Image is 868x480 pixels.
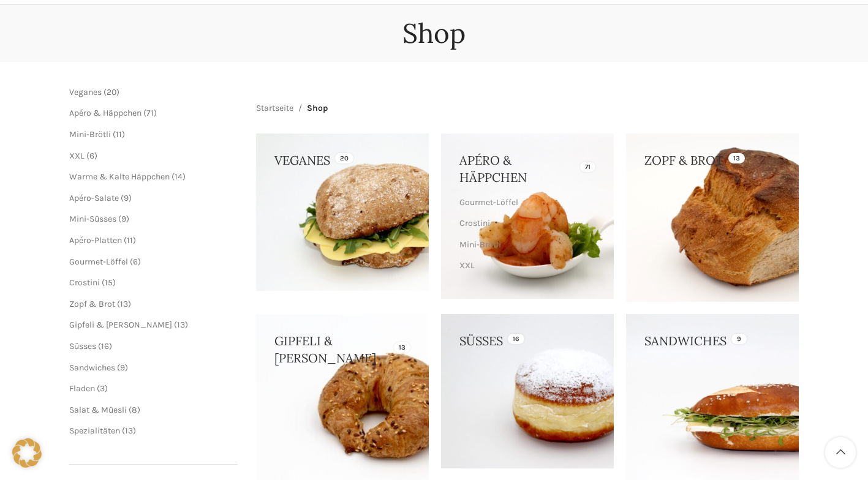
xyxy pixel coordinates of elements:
[69,362,115,373] a: Sandwiches
[69,87,102,97] a: Veganes
[69,151,85,161] a: XXL
[105,277,113,288] span: 15
[459,192,592,213] a: Gourmet-Löffel
[69,405,127,415] a: Salat & Müesli
[177,320,185,330] span: 13
[69,341,96,351] a: Süsses
[107,87,116,97] span: 20
[120,299,128,309] span: 13
[100,383,105,394] span: 3
[256,102,328,115] nav: Breadcrumb
[127,235,133,246] span: 11
[132,405,137,415] span: 8
[69,257,128,267] a: Gourmet-Löffel
[69,426,120,436] a: Spezialitäten
[459,276,592,297] a: Warme & Kalte Häppchen
[69,171,170,182] a: Warme & Kalte Häppchen
[69,277,100,288] a: Crostini
[69,299,115,309] a: Zopf & Brot
[116,129,122,140] span: 11
[89,151,94,161] span: 6
[69,235,122,246] a: Apéro-Platten
[124,193,129,203] span: 9
[459,255,592,276] a: XXL
[459,213,592,234] a: Crostini
[125,426,133,436] span: 13
[69,383,95,394] a: Fladen
[256,102,293,115] a: Startseite
[69,214,116,224] a: Mini-Süsses
[121,214,126,224] span: 9
[69,320,172,330] a: Gipfeli & [PERSON_NAME]
[175,171,183,182] span: 14
[69,193,119,203] a: Apéro-Salate
[307,102,328,115] span: Shop
[69,129,111,140] a: Mini-Brötli
[101,341,109,351] span: 16
[146,108,154,118] span: 71
[120,362,125,373] span: 9
[825,437,856,468] a: Scroll to top button
[69,108,142,118] a: Apéro & Häppchen
[402,17,466,50] h1: Shop
[133,257,138,267] span: 6
[459,234,592,255] a: Mini-Brötli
